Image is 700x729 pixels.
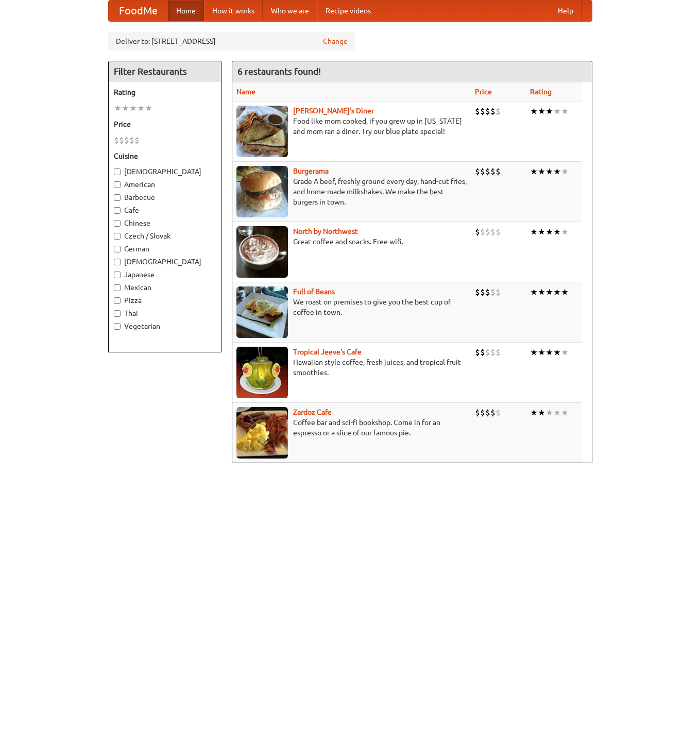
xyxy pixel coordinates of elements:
[538,347,545,358] li: ★
[475,166,480,177] li: $
[553,286,561,298] li: ★
[545,407,553,418] li: ★
[561,347,569,358] li: ★
[114,218,216,228] label: Chinese
[545,286,553,298] li: ★
[561,407,569,418] li: ★
[236,176,467,207] p: Grade A beef, freshly ground every day, hand-cut fries, and home-made milkshakes. We make the bes...
[114,295,216,306] label: Pizza
[114,192,216,202] label: Barbecue
[114,257,216,267] label: [DEMOGRAPHIC_DATA]
[480,347,485,358] li: $
[236,417,467,438] p: Coffee bar and sci-fi bookshop. Come in for an espresso or a slice of our famous pie.
[496,347,501,358] li: $
[550,1,582,21] a: Help
[236,226,288,278] img: north.jpg
[129,134,134,146] li: $
[490,106,496,117] li: $
[496,226,501,238] li: $
[561,286,569,298] li: ★
[114,205,216,215] label: Cafe
[475,407,480,418] li: $
[323,36,348,46] a: Change
[293,107,374,115] a: [PERSON_NAME]'s Diner
[236,236,467,247] p: Great coffee and snacks. Free wifi.
[561,226,569,238] li: ★
[293,348,362,356] a: Tropical Jeeve's Cafe
[485,106,490,117] li: $
[293,167,329,175] a: Burgerama
[114,87,216,97] h5: Rating
[530,226,538,238] li: ★
[480,226,485,238] li: $
[530,407,538,418] li: ★
[480,106,485,117] li: $
[561,166,569,177] li: ★
[108,32,355,50] div: Deliver to: [STREET_ADDRESS]
[114,119,216,129] h5: Price
[553,226,561,238] li: ★
[124,134,129,146] li: $
[553,347,561,358] li: ★
[109,61,221,82] h4: Filter Restaurants
[475,286,480,298] li: $
[114,168,121,175] input: [DEMOGRAPHIC_DATA]
[122,103,129,114] li: ★
[475,106,480,117] li: $
[119,134,124,146] li: $
[236,166,288,217] img: burgerama.jpg
[490,286,496,298] li: $
[485,286,490,298] li: $
[490,407,496,418] li: $
[293,227,358,235] b: North by Northwest
[496,166,501,177] li: $
[114,166,216,177] label: [DEMOGRAPHIC_DATA]
[114,231,216,241] label: Czech / Slovak
[490,226,496,238] li: $
[114,269,216,280] label: Japanese
[475,226,480,238] li: $
[137,103,145,114] li: ★
[236,297,467,317] p: We roast on premises to give you the best cup of coffee in town.
[114,321,216,331] label: Vegetarian
[114,179,216,190] label: American
[530,88,552,96] a: Rating
[236,286,288,338] img: beans.jpg
[545,106,553,117] li: ★
[114,207,121,214] input: Cafe
[114,284,121,291] input: Mexican
[114,246,121,252] input: German
[114,310,121,317] input: Thai
[114,181,121,188] input: American
[236,106,288,157] img: sallys.jpg
[475,88,492,96] a: Price
[480,407,485,418] li: $
[538,286,545,298] li: ★
[129,103,137,114] li: ★
[293,408,332,416] a: Zardoz Cafe
[114,103,122,114] li: ★
[553,166,561,177] li: ★
[114,272,121,278] input: Japanese
[553,106,561,117] li: ★
[145,103,152,114] li: ★
[114,134,119,146] li: $
[114,297,121,304] input: Pizza
[538,407,545,418] li: ★
[496,407,501,418] li: $
[114,259,121,265] input: [DEMOGRAPHIC_DATA]
[134,134,140,146] li: $
[236,88,255,96] a: Name
[114,282,216,293] label: Mexican
[293,287,335,296] a: Full of Beans
[317,1,379,21] a: Recipe videos
[114,308,216,318] label: Thai
[538,226,545,238] li: ★
[496,286,501,298] li: $
[168,1,204,21] a: Home
[114,233,121,240] input: Czech / Slovak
